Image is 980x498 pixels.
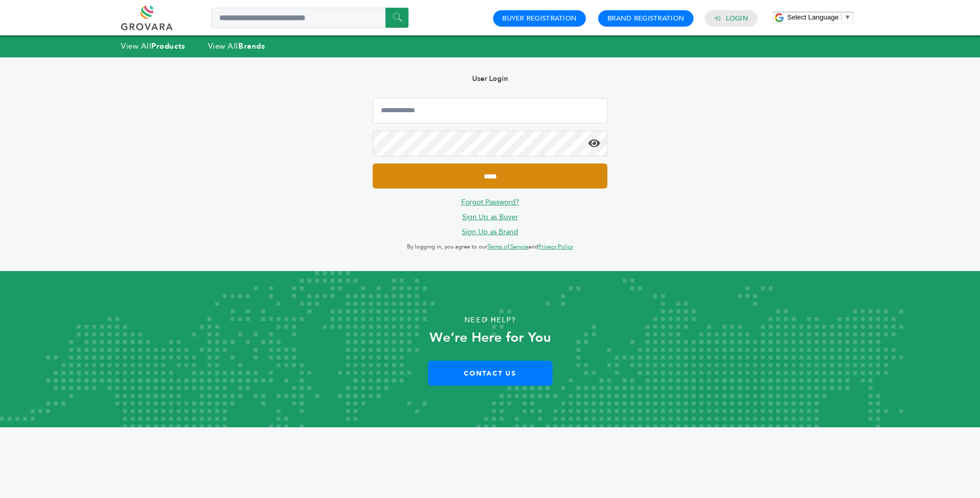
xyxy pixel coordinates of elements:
[121,41,186,51] a: View AllProducts
[787,13,839,21] span: Select Language
[373,131,607,156] input: Password
[538,243,573,251] a: Privacy Policy
[151,41,185,51] strong: Products
[462,227,518,237] a: Sign Up as Brand
[461,197,519,207] a: Forgot Password?
[430,328,551,347] strong: We’re Here for You
[462,212,518,222] a: Sign Up as Buyer
[373,98,607,123] input: Email Address
[373,241,607,253] p: By logging in, you agree to our and
[208,41,266,51] a: View AllBrands
[502,14,577,23] a: Buyer Registration
[787,13,851,21] a: Select Language​
[49,313,931,328] p: Need Help?
[487,243,528,251] a: Terms of Service
[211,8,409,28] input: Search a product or brand...
[726,14,748,23] a: Login
[238,41,265,51] strong: Brands
[844,13,851,21] span: ▼
[428,361,553,386] a: Contact Us
[607,14,684,23] a: Brand Registration
[472,74,508,84] b: User Login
